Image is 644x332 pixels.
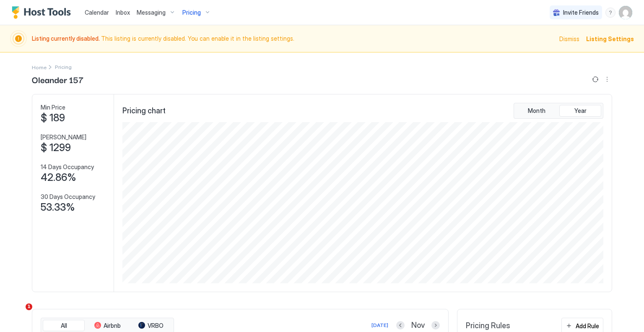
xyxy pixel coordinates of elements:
[41,133,86,141] span: [PERSON_NAME]
[605,8,615,18] div: menu
[514,103,603,119] div: tab-group
[371,322,388,329] div: [DATE]
[85,9,109,16] span: Calendar
[528,107,545,115] span: Month
[516,105,558,117] button: Month
[619,6,632,19] div: User profile
[116,8,130,17] a: Inbox
[466,321,510,331] span: Pricing Rules
[122,106,166,116] span: Pricing chart
[32,35,101,42] span: Listing currently disabled.
[182,9,201,16] span: Pricing
[130,320,172,332] button: VRBO
[559,34,579,43] div: Dismiss
[43,320,85,332] button: All
[431,321,440,329] button: Next month
[586,34,634,43] div: Listing Settings
[86,320,128,332] button: Airbnb
[602,74,612,84] button: More options
[41,193,95,201] span: 30 Days Occupancy
[576,322,599,330] div: Add Rule
[41,201,75,214] span: 53.33%
[116,9,130,16] span: Inbox
[32,64,47,71] span: Home
[396,321,405,329] button: Previous month
[137,9,166,16] span: Messaging
[41,163,94,171] span: 14 Days Occupancy
[26,303,32,310] span: 1
[32,35,554,42] span: This listing is currently disabled. You can enable it in the listing settings.
[61,322,67,329] span: All
[32,63,47,71] div: Breadcrumb
[12,6,75,19] a: Host Tools Logo
[563,9,599,16] span: Invite Friends
[148,322,164,329] span: VRBO
[41,141,71,154] span: $ 1299
[411,321,425,330] span: Nov
[8,303,29,324] iframe: Intercom live chat
[41,104,65,111] span: Min Price
[574,107,587,115] span: Year
[602,74,612,84] div: menu
[41,171,76,184] span: 42.86%
[55,64,72,70] span: Breadcrumb
[85,8,109,17] a: Calendar
[104,322,121,329] span: Airbnb
[41,112,65,124] span: $ 189
[32,73,83,86] span: Oleander 157
[32,63,47,71] a: Home
[559,105,601,117] button: Year
[370,320,390,330] button: [DATE]
[590,74,600,84] button: Sync prices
